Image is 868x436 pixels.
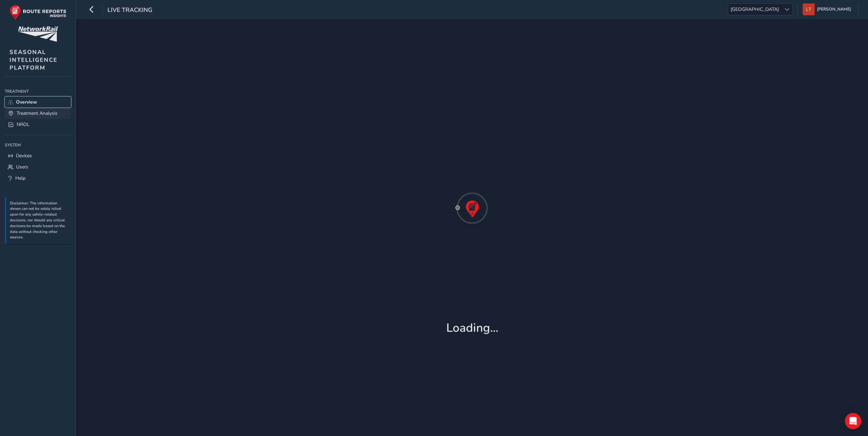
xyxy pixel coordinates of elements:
span: SEASONAL INTELLIGENCE PLATFORM [10,48,57,72]
img: customer logo [18,26,58,42]
a: Help [5,172,71,184]
span: [GEOGRAPHIC_DATA] [728,4,781,15]
img: rr logo [10,5,66,20]
a: Treatment Analysis [5,108,71,119]
span: Treatment Analysis [17,110,57,116]
span: NROL [17,121,30,128]
div: Open Intercom Messenger [845,413,861,429]
a: Devices [5,150,71,161]
div: System [5,140,71,150]
button: [PERSON_NAME] [803,3,853,15]
div: Treatment [5,86,71,96]
h1: Loading... [446,321,498,335]
p: Disclaimer: The information shown can not be solely relied upon for any safety-related decisions,... [10,201,68,241]
span: Devices [16,152,32,159]
span: [PERSON_NAME] [817,3,851,15]
span: Overview [16,99,37,105]
span: Help [15,175,26,181]
a: NROL [5,119,71,130]
a: Users [5,161,71,172]
span: Users [16,164,28,170]
img: diamond-layout [803,3,815,15]
span: Live Tracking [107,6,152,15]
a: Overview [5,96,71,108]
